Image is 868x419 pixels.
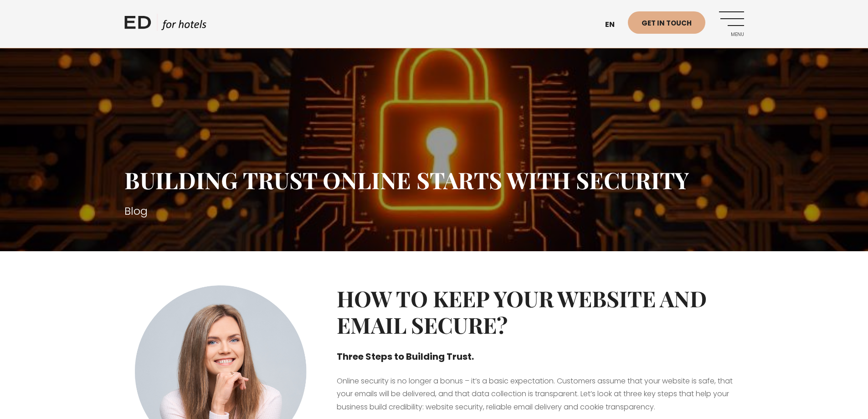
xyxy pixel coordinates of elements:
a: Get in touch [628,11,705,34]
a: en [601,14,628,36]
h4: Three Steps to Building Trust. [337,350,744,363]
a: ED HOTELS [124,14,206,36]
h1: Building Trust Online Starts with Security [124,166,744,194]
span: Menu [719,32,744,37]
h3: Blog [124,203,744,219]
h2: How to Keep Your Website and Email Secure? [337,285,744,338]
a: Menu [719,11,744,36]
p: Online security is no longer a bonus – it’s a basic expectation. Customers assume that your websi... [337,375,744,414]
